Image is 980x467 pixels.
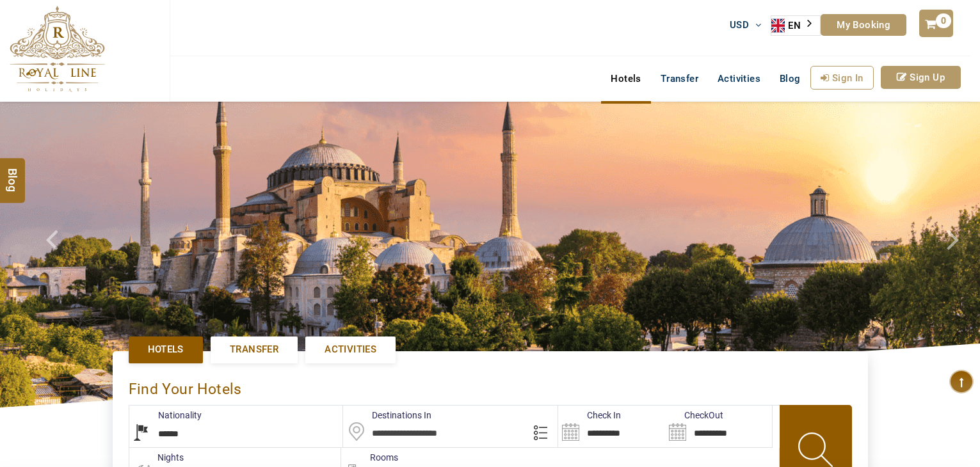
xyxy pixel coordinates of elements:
[305,336,396,363] a: Activities
[651,66,708,91] a: Transfer
[211,336,298,363] a: Transfer
[10,6,105,92] img: The Royal Line Holidays
[810,66,874,90] a: Sign In
[821,14,906,36] a: My Booking
[558,409,621,422] label: Check In
[665,409,723,422] label: CheckOut
[341,451,398,464] label: Rooms
[780,73,801,84] span: Blog
[343,409,431,422] label: Destinations In
[771,15,821,36] div: Language
[601,66,650,91] a: Hotels
[558,406,665,447] input: Search
[129,409,202,422] label: Nationality
[881,66,961,89] a: Sign Up
[931,102,980,408] a: Check next image
[770,66,810,91] a: Blog
[148,343,184,356] span: Hotels
[771,16,820,35] a: EN
[129,336,203,363] a: Hotels
[230,343,278,356] span: Transfer
[29,102,79,408] a: Check next prev
[325,343,376,356] span: Activities
[708,66,770,91] a: Activities
[665,406,772,447] input: Search
[919,10,952,37] a: 0
[730,19,749,31] span: USD
[129,451,184,464] label: nights
[771,15,821,36] aside: Language selected: English
[936,13,951,28] span: 0
[4,168,21,178] span: Blog
[129,367,852,405] div: Find Your Hotels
